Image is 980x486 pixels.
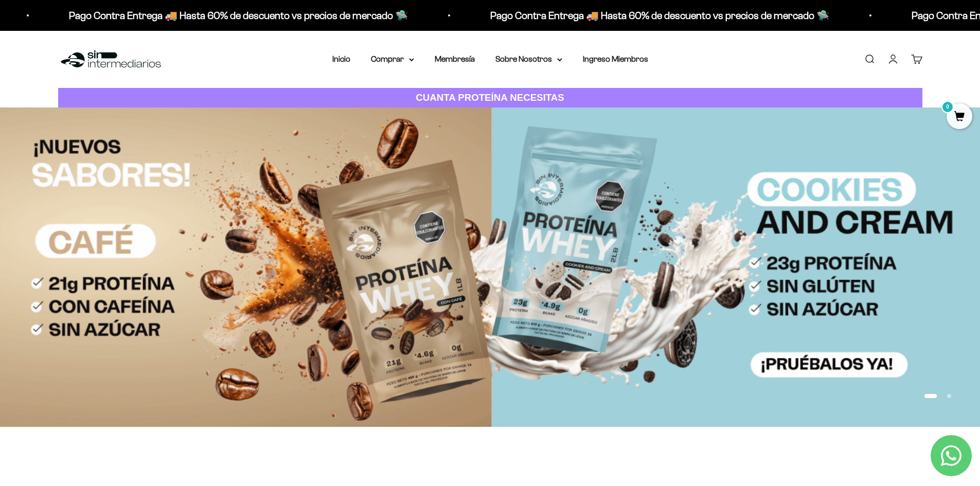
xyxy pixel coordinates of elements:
[484,7,823,24] p: Pago Contra Entrega 🚚 Hasta 60% de descuento vs precios de mercado 🛸
[495,52,562,66] summary: Sobre Nosotros
[435,55,475,63] a: Membresía
[941,101,954,113] mark: 0
[332,55,350,63] a: Inicio
[947,112,972,123] a: 0
[62,7,401,24] p: Pago Contra Entrega 🚚 Hasta 60% de descuento vs precios de mercado 🛸
[58,88,922,108] a: CUANTA PROTEÍNA NECESITAS
[371,52,414,66] summary: Comprar
[583,55,648,63] a: Ingreso Miembros
[416,92,564,103] strong: CUANTA PROTEÍNA NECESITAS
